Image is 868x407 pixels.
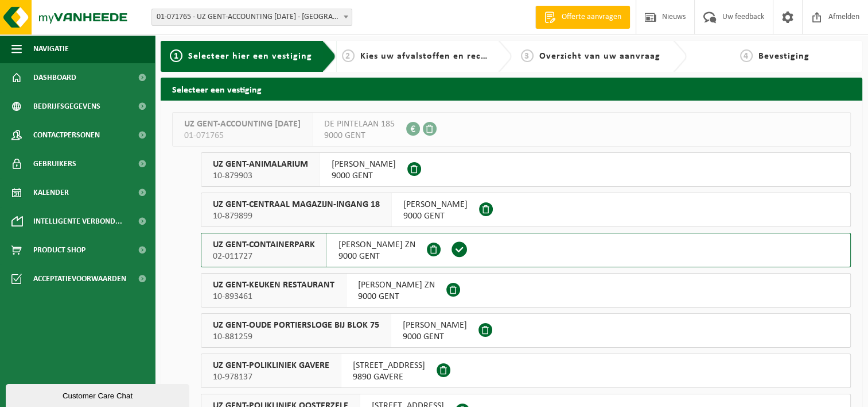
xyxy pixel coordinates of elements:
[332,170,396,182] span: 9000 GENT
[539,52,660,61] span: Overzicht van uw aanvraag
[332,159,396,170] span: [PERSON_NAME]
[152,9,352,25] span: 01-071765 - UZ GENT-ACCOUNTING 0 BC - GENT
[201,233,851,267] button: UZ GENT-CONTAINERPARK 02-011727 [PERSON_NAME] ZN9000 GENT
[213,159,308,170] span: UZ GENT-ANIMALARIUM
[6,382,192,407] iframe: chat widget
[213,320,379,331] span: UZ GENT-OUDE PORTIERSLOGE BIJ BLOK 75
[33,121,100,149] span: Contactpersonen
[33,236,85,264] span: Product Shop
[403,210,468,222] span: 9000 GENT
[213,360,329,371] span: UZ GENT-POLIKLINIEK GAVERE
[33,178,69,207] span: Kalender
[213,239,315,251] span: UZ GENT-CONTAINERPARK
[201,313,851,348] button: UZ GENT-OUDE PORTIERSLOGE BIJ BLOK 75 10-881259 [PERSON_NAME]9000 GENT
[184,118,301,130] span: UZ GENT-ACCOUNTING [DATE]
[33,149,76,178] span: Gebruikers
[403,331,467,343] span: 9000 GENT
[201,354,851,388] button: UZ GENT-POLIKLINIEK GAVERE 10-978137 [STREET_ADDRESS]9890 GAVERE
[403,320,467,331] span: [PERSON_NAME]
[188,52,312,61] span: Selecteer hier een vestiging
[201,273,851,308] button: UZ GENT-KEUKEN RESTAURANT 10-893461 [PERSON_NAME] ZN9000 GENT
[213,291,334,302] span: 10-893461
[353,360,425,371] span: [STREET_ADDRESS]
[360,52,518,61] span: Kies uw afvalstoffen en recipiënten
[338,251,415,262] span: 9000 GENT
[33,92,100,121] span: Bedrijfsgegevens
[161,78,862,100] h2: Selecteer een vestiging
[33,34,69,63] span: Navigatie
[342,49,355,62] span: 2
[213,170,308,182] span: 10-879903
[358,279,435,291] span: [PERSON_NAME] ZN
[758,52,809,61] span: Bevestiging
[740,49,753,62] span: 4
[358,291,435,302] span: 9000 GENT
[403,199,468,210] span: [PERSON_NAME]
[324,130,395,141] span: 9000 GENT
[213,279,334,291] span: UZ GENT-KEUKEN RESTAURANT
[213,251,315,262] span: 02-011727
[521,49,534,62] span: 3
[213,210,380,222] span: 10-879899
[33,207,122,236] span: Intelligente verbond...
[184,130,301,141] span: 01-071765
[353,371,425,383] span: 9890 GAVERE
[201,193,851,227] button: UZ GENT-CENTRAAL MAGAZIJN-INGANG 18 10-879899 [PERSON_NAME]9000 GENT
[213,371,329,383] span: 10-978137
[213,199,380,210] span: UZ GENT-CENTRAAL MAGAZIJN-INGANG 18
[559,11,624,23] span: Offerte aanvragen
[151,9,352,26] span: 01-071765 - UZ GENT-ACCOUNTING 0 BC - GENT
[213,331,379,343] span: 10-881259
[324,118,395,130] span: DE PINTELAAN 185
[201,152,851,187] button: UZ GENT-ANIMALARIUM 10-879903 [PERSON_NAME]9000 GENT
[33,63,76,92] span: Dashboard
[338,239,415,251] span: [PERSON_NAME] ZN
[33,264,126,293] span: Acceptatievoorwaarden
[535,6,630,29] a: Offerte aanvragen
[170,49,182,62] span: 1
